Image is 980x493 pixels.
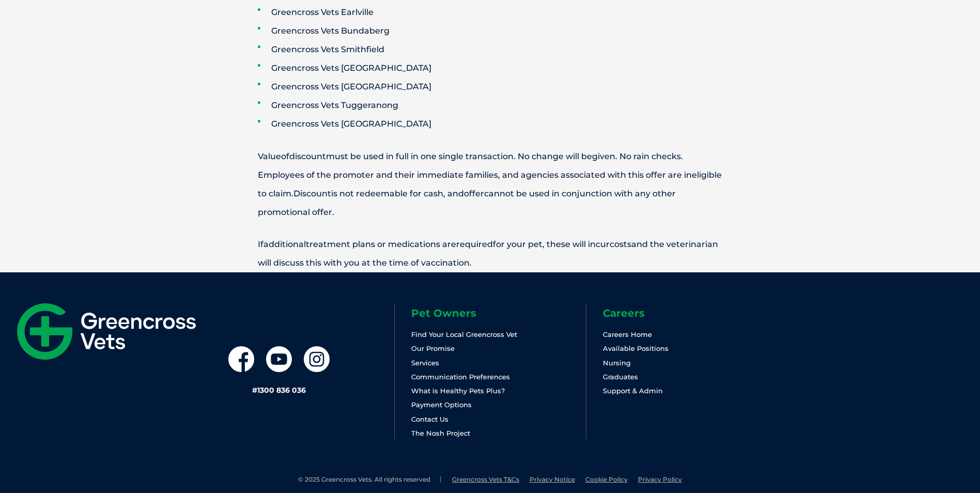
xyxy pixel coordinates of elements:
a: Payment Options [411,400,472,409]
a: Nursing [603,359,631,367]
a: Greencross Vets T&Cs [452,475,519,483]
a: The Nosh Project [411,429,470,437]
a: Privacy Notice [530,475,575,483]
a: Our Promise [411,344,455,352]
a: #1300 836 036 [252,386,306,395]
a: Services [411,359,439,367]
span: discount [289,151,326,161]
li: Greencross Vets [GEOGRAPHIC_DATA] [258,115,759,133]
li: Greencross Vets Tuggeranong [258,96,759,115]
a: Communication Preferences [411,373,510,381]
span: required [456,239,493,249]
li: Greencross Vets Earlville [258,3,759,22]
li: Greencross Vets [GEOGRAPHIC_DATA] [258,78,759,96]
a: Careers Home [603,330,652,338]
span: additional [263,239,306,249]
span: cannot be used in conjunction with any other promotional offer. [258,189,676,217]
a: Available Positions [603,344,668,352]
a: Graduates [603,373,638,381]
a: What is Healthy Pets Plus? [411,387,505,395]
li: Greencross Vets [GEOGRAPHIC_DATA] [258,59,759,78]
h6: Careers [603,308,777,318]
span: Value [258,151,281,161]
a: Cookie Policy [585,475,628,483]
span: costs [610,239,631,249]
li: Greencross Vets Bundaberg [258,22,759,40]
span: is not redeemable for cash, and [331,189,464,198]
span: If [258,239,263,249]
span: given [592,151,615,161]
span: Discount [293,189,331,198]
span: treatment plans or medications are [306,239,456,249]
a: Privacy Policy [638,475,682,483]
a: Support & Admin [603,387,663,395]
span: . No rain checks. Employees of the promoter and their immediate families, and agencies associated... [258,151,722,198]
li: © 2025 Greencross Vets. All rights reserved [298,475,442,484]
h6: Pet Owners [411,308,586,318]
a: Contact Us [411,415,448,423]
span: of [281,151,289,161]
a: Find Your Local Greencross Vet [411,330,517,338]
li: Greencross Vets Smithfield [258,40,759,59]
span: for your pet, these will incur [493,239,610,249]
span: # [252,386,257,395]
span: offer [464,189,484,198]
span: must be used in full in one single transaction. No change will be [326,151,592,161]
